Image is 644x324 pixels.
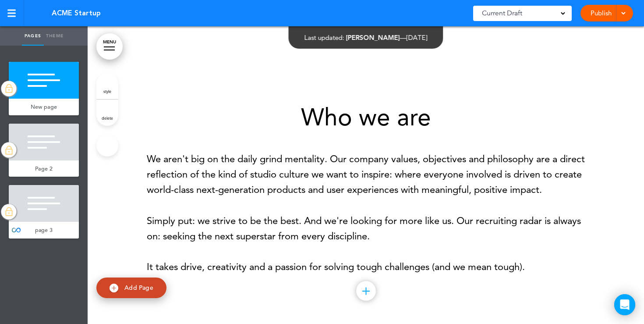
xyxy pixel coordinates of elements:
a: Add Page [96,278,166,298]
a: page 3 [9,222,79,239]
img: infinity_blue.svg [12,228,21,232]
span: page 3 [35,226,53,234]
a: Pages [22,26,44,46]
span: New page [31,103,57,110]
span: Current Draft [482,7,522,19]
div: Open Intercom Messenger [614,294,635,315]
span: Add Page [124,284,153,292]
a: Page 2 [9,160,79,177]
img: lock-yellow.svg [4,144,13,156]
a: Theme [44,26,66,46]
a: MENU [96,33,123,60]
div: — [304,34,428,41]
span: style [103,89,111,94]
p: Simply put: we strive to be the best. And we're looking for more like us. Our recruiting radar is... [147,213,585,244]
span: [PERSON_NAME] [346,33,400,42]
a: Publish [587,5,615,21]
h1: Who we are [147,105,585,129]
a: New page [9,99,79,115]
span: Page 2 [35,165,53,172]
p: It takes drive, creativity and a passion for solving tough challenges (and we mean tough). [147,259,585,274]
a: style [96,73,118,99]
a: delete [96,100,118,126]
span: Last updated: [304,33,344,42]
img: lock-yellow.svg [4,206,13,217]
span: [DATE] [407,33,428,42]
span: ACME Startup [52,8,101,18]
span: delete [102,115,113,121]
p: We aren't big on the daily grind mentality. Our company values, objectives and philosophy are a d... [147,151,585,198]
img: add.svg [110,284,118,292]
img: lock-yellow.svg [4,83,13,94]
